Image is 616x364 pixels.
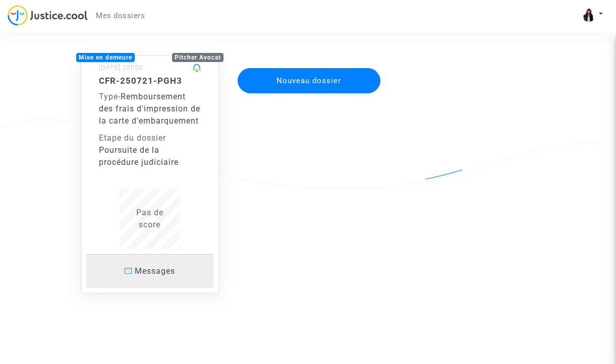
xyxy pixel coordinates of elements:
[237,62,382,71] a: Nouveau dossier
[99,76,201,86] h5: CFR-250721-PGH3
[99,132,201,144] div: Etape du dossier
[135,266,175,276] span: Messages
[172,53,223,62] div: Pitcher Avocat
[71,35,229,293] a: Mise en demeurePitcher Avocat[DATE] 22h50CFR-250721-PGH3Type-Remboursement des frais d'impression...
[99,144,201,168] div: Poursuite de la procédure judiciaire
[8,5,88,26] img: jc-logo.svg
[86,254,213,288] a: Messages
[88,8,153,23] a: Mes dossiers
[99,92,200,126] span: Remboursement des frais d'impression de la carte d'embarquement
[99,92,118,101] span: Type
[238,68,381,93] button: Nouveau dossier
[96,11,145,20] span: Mes dossiers
[136,208,163,229] span: Pas de score
[582,8,596,22] img: ACg8ocJjQgf5U90bnYpA2VNYcf6GepGIrG8UlbUBbvx_r29gS4eBDDr5=s96-c
[76,53,135,62] div: Mise en demeure
[99,64,143,71] small: [DATE] 22h50
[99,92,121,101] span: -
